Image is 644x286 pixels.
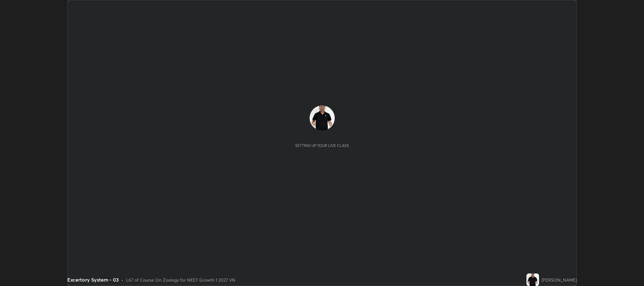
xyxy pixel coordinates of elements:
div: [PERSON_NAME] [542,277,577,283]
div: Excertory System - 03 [67,276,119,283]
div: • [121,277,124,283]
div: L67 of Course On Zoology for NEET Growth 1 2027 VN [126,277,235,283]
div: Setting up your live class [295,143,349,148]
img: 0f3390f70cd44b008778aac013c3f139.jpg [526,273,539,286]
img: 0f3390f70cd44b008778aac013c3f139.jpg [310,105,335,131]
